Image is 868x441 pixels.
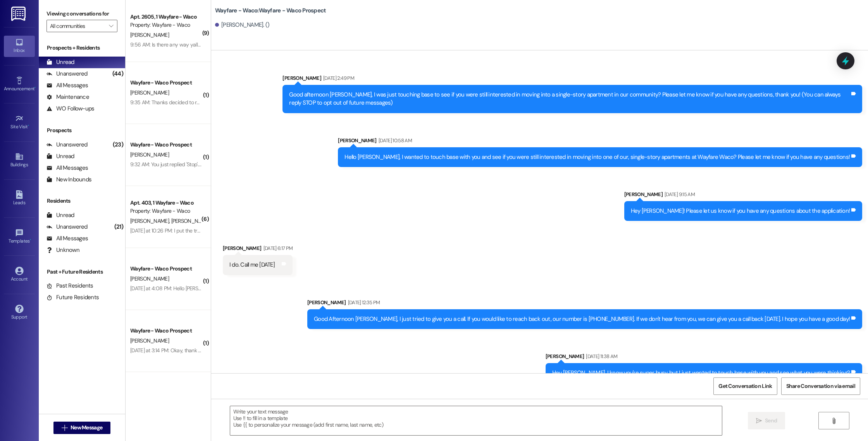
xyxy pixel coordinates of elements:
div: Wayfare - Waco Prospect [130,79,202,87]
div: Apt. 403, 1 Wayfare - Waco [130,199,202,207]
div: Past + Future Residents [39,268,125,276]
div: Future Residents [46,293,99,301]
div: Good afternoon [PERSON_NAME], I was just touching base to see if you were still interested in mov... [289,91,850,107]
a: Leads [4,188,35,209]
div: (44) [110,68,125,80]
div: Apt. 2605, 1 Wayfare - Waco [130,13,202,21]
a: Site Visit • [4,112,35,133]
div: New Inbounds [46,176,91,184]
div: All Messages [46,164,88,172]
i:  [756,418,762,424]
div: Unanswered [46,141,88,149]
span: Send [765,417,777,425]
div: [DATE] 10:58 AM [377,136,412,145]
div: [DATE] 6:17 PM [262,244,293,252]
div: (23) [111,139,125,151]
span: [PERSON_NAME] [171,217,210,224]
div: Prospects [39,126,125,134]
div: [PERSON_NAME]. () [215,21,270,29]
div: Residents [39,197,125,205]
a: Inbox [4,36,35,57]
div: [PERSON_NAME] [307,298,862,309]
div: [DATE] at 10:26 PM: I put the trash in can tied . It was not picked up. Did he come after 9:30. I... [130,227,468,234]
div: [PERSON_NAME] [338,136,862,147]
div: Maintenance [46,93,89,101]
button: Send [748,412,785,429]
div: [DATE] at 3:14 PM: Okay, thank you. I will get it fixed! [130,347,243,354]
a: Buildings [4,150,35,171]
span: Get Conversation Link [718,382,772,390]
div: Apt. 1301, 1 Wayfare - Waco [130,385,202,393]
div: [PERSON_NAME] [282,74,862,85]
div: [DATE] 2:49 PM [321,74,354,82]
div: (21) [112,221,125,233]
div: Unread [46,211,74,219]
div: 9:32 AM: You just replied 'Stop'. Are you sure you want to opt out of this thread? Please reply w... [130,161,426,168]
div: [PERSON_NAME] [223,244,293,255]
div: 9:56 AM: Is there any way yall can give me anything to turn in to a new place I'm trying to get a... [130,41,372,48]
div: All Messages [46,81,88,90]
div: [DATE] 9:15 AM [663,190,695,198]
b: Wayfare - Waco: Wayfare - Waco Prospect [215,7,326,15]
div: [DATE] 11:38 AM [584,352,617,360]
span: [PERSON_NAME] [130,31,169,38]
label: Viewing conversations for [46,8,117,20]
div: Unread [46,58,74,66]
span: [PERSON_NAME] [130,217,171,224]
i:  [831,418,837,424]
div: Unread [46,152,74,160]
a: Support [4,302,35,323]
button: New Message [53,422,111,434]
span: Share Conversation via email [786,382,855,390]
span: • [30,237,31,243]
span: [PERSON_NAME] [130,151,169,158]
div: Property: Wayfare - Waco [130,21,202,29]
span: [PERSON_NAME] [130,275,169,282]
div: Wayfare - Waco Prospect [130,265,202,273]
input: All communities [50,20,105,32]
div: 9:35 AM: Thanks decided to relocate to [PERSON_NAME] [130,99,259,106]
span: [PERSON_NAME] [130,337,169,344]
button: Get Conversation Link [713,377,777,395]
div: Hey [PERSON_NAME]! Please let us know if you have any questions about the application! [631,207,850,215]
span: [PERSON_NAME] [130,89,169,96]
div: I do. Call me [DATE] [229,261,275,269]
div: Property: Wayfare - Waco [130,207,202,215]
div: Hello [PERSON_NAME], I wanted to touch base with you and see if you were still interested in movi... [344,153,850,161]
div: Good Afternoon [PERSON_NAME], I just tried to give you a call. If you would like to reach back ou... [314,315,850,323]
div: [DATE] at 4:08 PM: Hello [PERSON_NAME], I hope you are recovering well. I just wanted to check in... [130,285,595,292]
div: Prospects + Residents [39,44,125,52]
i:  [109,23,113,29]
div: All Messages [46,234,88,243]
div: WO Follow-ups [46,105,94,113]
div: Past Residents [46,282,93,290]
a: Templates • [4,226,35,247]
i:  [62,425,67,431]
div: Wayfare - Waco Prospect [130,327,202,335]
span: • [28,123,29,128]
div: Wayfare - Waco Prospect [130,141,202,149]
span: New Message [71,424,102,432]
div: Hey [PERSON_NAME], I know you're super busy, but I just wanted to touch base with you and see wha... [552,369,850,377]
img: ResiDesk Logo [11,7,27,21]
div: [PERSON_NAME] [624,190,863,201]
a: Account [4,264,35,285]
span: • [34,85,36,90]
button: Share Conversation via email [781,377,860,395]
div: [DATE] 12:35 PM [346,298,380,307]
div: [PERSON_NAME] [546,352,862,363]
div: Unanswered [46,70,88,78]
div: Unknown [46,246,79,254]
div: Unanswered [46,223,88,231]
